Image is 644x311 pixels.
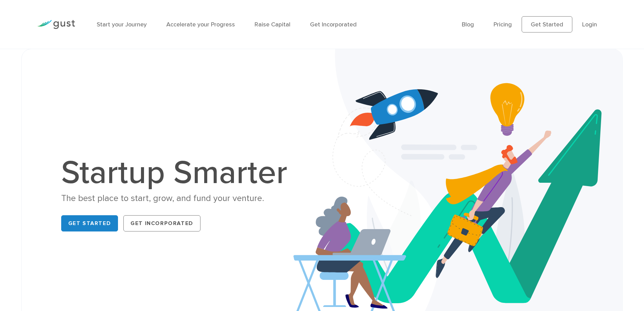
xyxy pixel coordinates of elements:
[522,16,572,32] a: Get Started
[61,193,294,204] div: The best place to start, grow, and fund your venture.
[61,215,118,231] a: Get Started
[61,157,294,189] h1: Startup Smarter
[462,21,474,28] a: Blog
[97,21,147,28] a: Start your Journey
[255,21,290,28] a: Raise Capital
[123,215,200,231] a: Get Incorporated
[494,21,512,28] a: Pricing
[37,20,75,29] img: Gust Logo
[310,21,357,28] a: Get Incorporated
[582,21,597,28] a: Login
[166,21,235,28] a: Accelerate your Progress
